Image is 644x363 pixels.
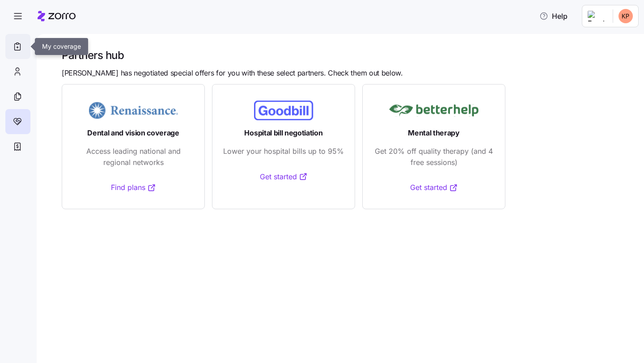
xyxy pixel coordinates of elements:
[260,171,308,182] a: Get started
[532,7,575,25] button: Help
[619,9,633,23] img: 938e7ff91c670c3da739112f59b30331
[73,146,194,168] span: Access leading national and regional networks
[588,11,606,21] img: Employer logo
[87,127,179,139] span: Dental and vision coverage
[373,146,494,168] span: Get 20% off quality therapy (and 4 free sessions)
[539,11,568,21] span: Help
[408,127,460,139] span: Mental therapy
[62,48,631,62] h1: Partners hub
[244,127,322,139] span: Hospital bill negotiation
[62,68,403,79] span: [PERSON_NAME] has negotiated special offers for you with these select partners. Check them out be...
[223,146,344,157] span: Lower your hospital bills up to 95%
[410,182,458,193] a: Get started
[111,182,156,193] a: Find plans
